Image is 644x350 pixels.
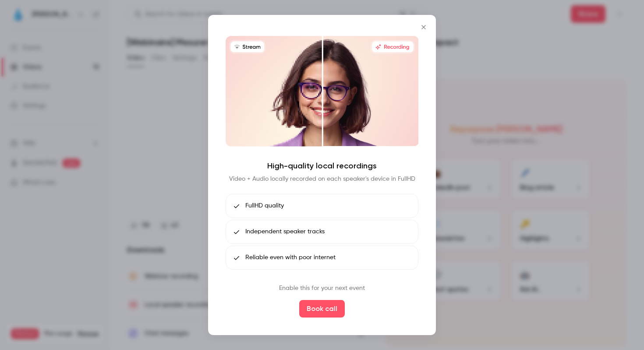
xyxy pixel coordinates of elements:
button: Close [415,18,432,36]
span: Reliable even with poor internet [245,253,336,262]
h4: High-quality local recordings [267,161,377,171]
p: Enable this for your next event [279,284,365,293]
span: Independent speaker tracks [245,227,325,236]
span: FullHD quality [245,201,284,211]
p: Video + Audio locally recorded on each speaker's device in FullHD [229,175,415,183]
button: Book call [299,300,345,318]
